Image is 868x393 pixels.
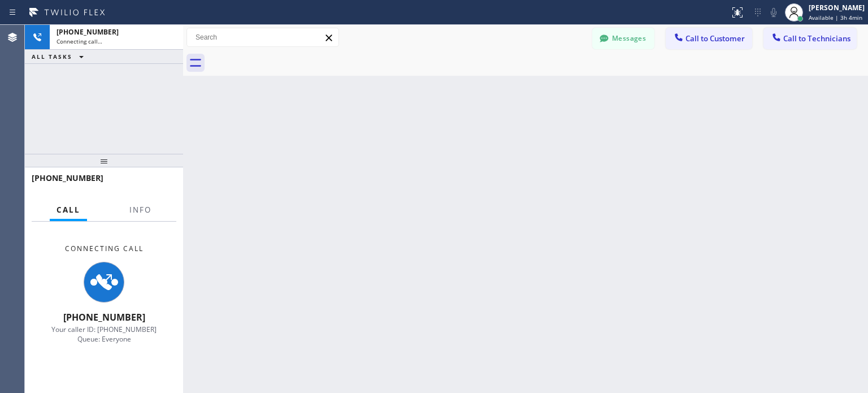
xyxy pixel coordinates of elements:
button: Call to Technicians [763,28,857,49]
span: [PHONE_NUMBER] [63,311,145,323]
button: Call [50,199,87,221]
button: Mute [766,5,782,20]
span: Call to Technicians [783,33,850,44]
span: Call to Customer [685,33,745,44]
button: Info [123,199,158,221]
span: Info [129,205,151,215]
span: Connecting call… [57,37,102,45]
span: Call [57,205,80,215]
button: ALL TASKS [25,50,95,63]
span: [PHONE_NUMBER] [32,172,103,183]
span: Available | 3h 4min [809,14,862,21]
span: Your caller ID: [PHONE_NUMBER] Queue: Everyone [51,325,157,344]
div: [PERSON_NAME] [809,3,865,12]
button: Call to Customer [666,28,752,49]
span: Connecting Call [65,244,144,253]
span: ALL TASKS [32,53,72,61]
button: Messages [592,28,654,49]
input: Search [187,28,338,46]
span: [PHONE_NUMBER] [57,27,119,37]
